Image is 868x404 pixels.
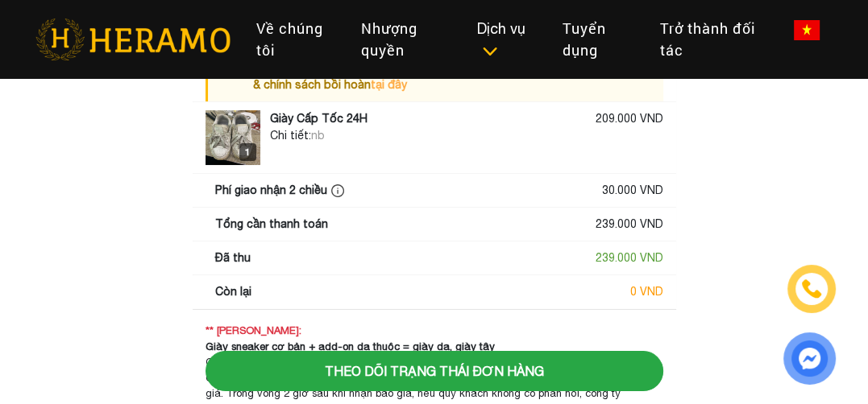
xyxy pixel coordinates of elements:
[477,18,537,61] div: Dịch vụ
[331,184,344,197] img: info
[596,249,663,266] div: 239.000 VND
[803,280,820,298] img: phone-icon
[206,110,260,165] img: logo
[243,11,347,68] a: Về chúng tôi
[790,267,833,311] a: phone-icon
[215,283,251,300] div: Còn lại
[602,182,663,199] div: 30.000 VND
[596,216,663,233] div: 239.000 VND
[215,216,328,233] div: Tổng cần thanh toán
[550,11,647,68] a: Tuyển dụng
[35,19,230,60] img: heramo-logo.png
[630,283,663,300] div: 0 VND
[215,249,251,266] div: Đã thu
[596,110,663,127] div: 209.000 VND
[371,78,407,91] a: tại đây
[794,20,820,40] img: vn-flag.png
[481,43,498,60] img: subToggleIcon
[270,129,311,142] span: Chi tiết:
[215,182,348,199] div: Phí giao nhận 2 chiều
[647,11,781,68] a: Trở thành đối tác
[348,11,464,68] a: Nhượng quyền
[206,324,301,336] strong: ** [PERSON_NAME]:
[270,110,368,127] div: Giày Cấp Tốc 24H
[311,129,325,142] span: nb
[206,351,663,391] button: Theo dõi trạng thái đơn hàng
[239,143,256,161] div: 1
